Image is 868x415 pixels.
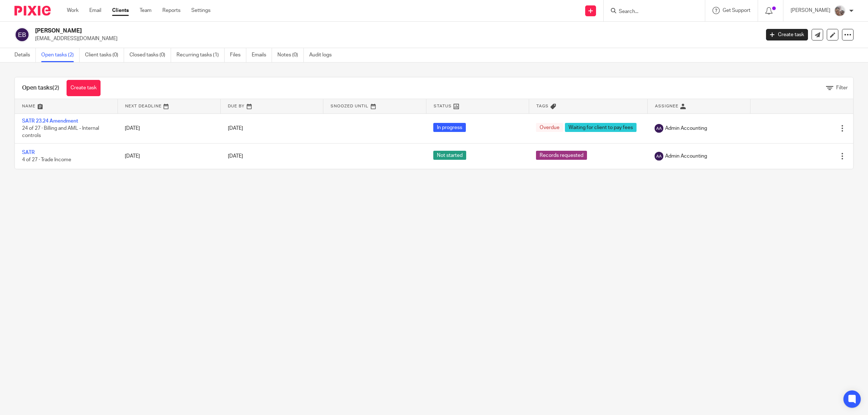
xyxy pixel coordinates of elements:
[14,27,30,42] img: svg%3E
[536,104,549,108] span: Tags
[67,80,101,96] a: Create task
[41,48,80,62] a: Open tasks (2)
[228,126,243,131] span: [DATE]
[434,104,452,108] span: Status
[85,48,124,62] a: Client tasks (0)
[565,123,637,132] span: Waiting for client to pay fees
[22,150,35,155] a: SATR
[35,35,755,42] p: [EMAIL_ADDRESS][DOMAIN_NAME]
[52,85,59,91] span: (2)
[112,7,129,14] a: Clients
[791,7,830,14] p: [PERSON_NAME]
[536,123,563,132] span: Overdue
[191,7,210,14] a: Settings
[22,126,99,138] span: 24 of 27 · Billing and AML - Internal controls
[618,9,683,15] input: Search
[723,8,750,13] span: Get Support
[118,114,220,143] td: [DATE]
[14,6,51,16] img: Pixie
[252,48,272,62] a: Emails
[35,27,611,35] h2: [PERSON_NAME]
[118,143,220,169] td: [DATE]
[22,119,78,124] a: SATR 23.24 Amendment
[536,151,587,160] span: Records requested
[140,7,152,14] a: Team
[433,123,466,132] span: In progress
[22,84,59,92] h1: Open tasks
[176,48,225,62] a: Recurring tasks (1)
[433,151,466,160] span: Not started
[228,154,243,159] span: [DATE]
[766,29,808,40] a: Create task
[67,7,78,14] a: Work
[129,48,171,62] a: Closed tasks (0)
[655,152,663,161] img: svg%3E
[309,48,337,62] a: Audit logs
[14,48,36,62] a: Details
[331,104,369,108] span: Snoozed Until
[230,48,246,62] a: Files
[665,153,707,160] span: Admin Accounting
[655,124,663,133] img: svg%3E
[834,5,846,17] img: me.jpg
[89,7,101,14] a: Email
[162,7,180,14] a: Reports
[665,125,707,132] span: Admin Accounting
[22,157,71,162] span: 4 of 27 · Trade Income
[836,85,848,90] span: Filter
[277,48,304,62] a: Notes (0)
